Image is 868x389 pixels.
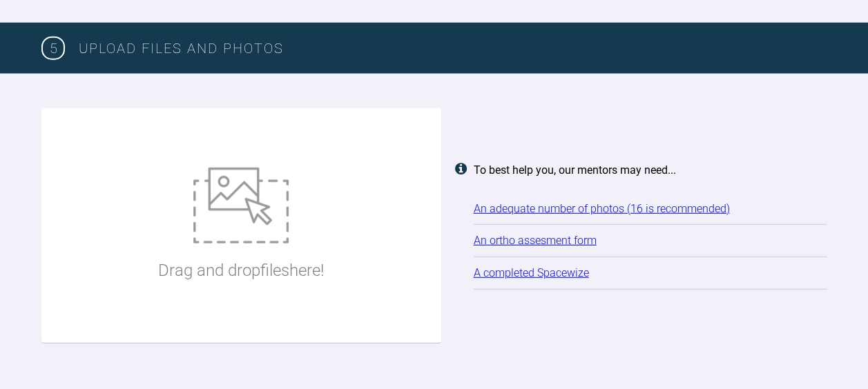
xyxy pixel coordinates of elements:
a: An adequate number of photos (16 is recommended) [474,202,730,215]
p: Drag and drop files here! [158,257,324,283]
a: A completed Spacewize [474,266,589,279]
a: An ortho assesment form [474,234,597,247]
strong: To best help you, our mentors may need... [474,163,676,177]
span: 5 [41,37,65,60]
h3: Upload Files and Photos [79,37,827,59]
